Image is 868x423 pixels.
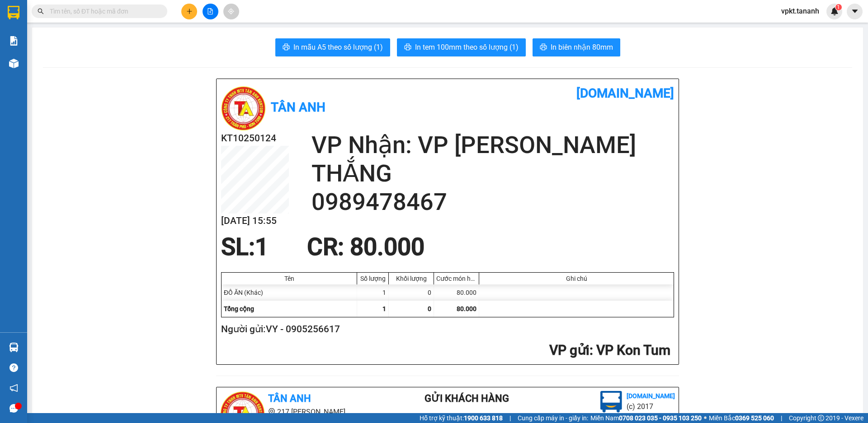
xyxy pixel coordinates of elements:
[221,341,670,360] h2: : VP Kon Tum
[549,342,590,358] span: VP gửi
[590,413,702,423] span: Miền Nam
[835,4,842,10] sup: 1
[397,38,526,56] button: printerIn tem 100mm theo số lượng (1)
[464,414,503,422] strong: 1900 633 818
[551,42,613,53] span: In biên nhận 80mm
[38,8,44,14] span: search
[222,284,357,301] div: ĐỒ ĂN (Khác)
[781,413,782,423] span: |
[415,42,519,53] span: In tem 100mm theo số lượng (1)
[8,6,19,19] img: logo-vxr
[359,275,386,282] div: Số lượng
[228,8,234,14] span: aim
[9,363,18,372] span: question-circle
[311,188,674,216] h2: 0989478467
[268,393,311,404] b: Tân Anh
[311,159,674,188] h2: THẮNG
[181,4,197,19] button: plus
[436,275,476,282] div: Cước món hàng
[9,384,18,392] span: notification
[425,393,509,404] b: Gửi khách hàng
[735,414,774,422] strong: 0369 525 060
[9,36,19,46] img: solution-icon
[774,5,826,17] span: vpkt.tananh
[481,275,671,282] div: Ghi chú
[307,233,425,261] span: CR : 80.000
[704,416,707,420] span: ⚪️
[50,6,156,16] input: Tìm tên, số ĐT hoặc mã đơn
[619,414,702,422] strong: 0708 023 035 - 0935 103 250
[818,415,824,421] span: copyright
[576,86,674,101] b: [DOMAIN_NAME]
[457,305,476,312] span: 80.000
[223,4,239,19] button: aim
[851,7,859,15] span: caret-down
[255,233,269,261] span: 1
[221,233,255,261] span: SL:
[275,38,390,56] button: printerIn mẫu A5 theo số lượng (1)
[627,401,675,412] li: (c) 2017
[221,131,289,146] h2: KT10250124
[207,8,213,14] span: file-add
[600,391,622,413] img: logo.jpg
[627,392,675,400] b: [DOMAIN_NAME]
[709,413,774,423] span: Miền Bắc
[224,275,354,282] div: Tên
[221,86,266,131] img: logo.jpg
[518,413,588,423] span: Cung cấp máy in - giấy in:
[220,406,388,418] li: 217 [PERSON_NAME],
[382,305,386,312] span: 1
[540,43,547,52] span: printer
[428,305,431,312] span: 0
[9,59,19,68] img: warehouse-icon
[271,100,325,115] b: Tân Anh
[221,322,670,337] h2: Người gửi: VY - 0905256617
[434,284,479,301] div: 80.000
[837,4,840,10] span: 1
[847,4,863,19] button: caret-down
[404,43,411,52] span: printer
[283,43,290,52] span: printer
[391,275,431,282] div: Khối lượng
[268,408,275,415] span: environment
[389,284,434,301] div: 0
[311,131,674,159] h2: VP Nhận: VP [PERSON_NAME]
[221,214,289,228] h2: [DATE] 15:55
[186,8,193,14] span: plus
[509,413,511,423] span: |
[9,343,19,352] img: warehouse-icon
[9,404,18,413] span: message
[357,284,389,301] div: 1
[830,7,839,15] img: icon-new-feature
[533,38,620,56] button: printerIn biên nhận 80mm
[420,413,503,423] span: Hỗ trợ kỹ thuật:
[293,42,383,53] span: In mẫu A5 theo số lượng (1)
[203,4,218,19] button: file-add
[224,305,254,312] span: Tổng cộng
